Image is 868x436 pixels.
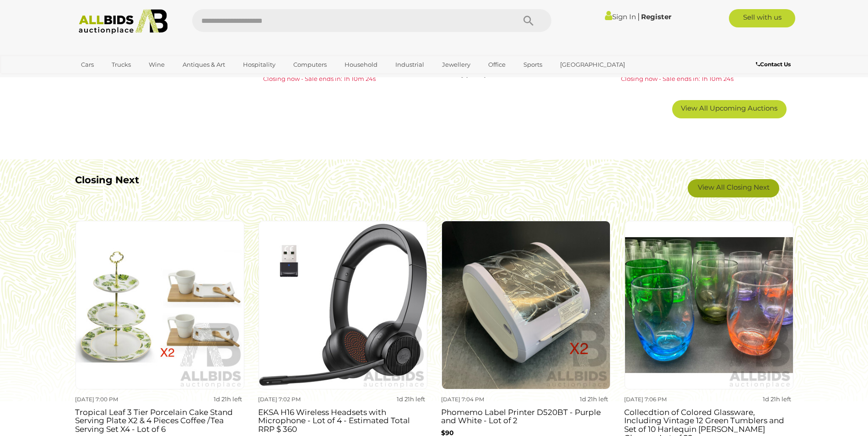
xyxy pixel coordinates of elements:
img: Allbids.com.au [74,9,173,34]
a: View All Closing Next [688,179,779,197]
b: Closing Next [75,174,139,186]
h3: EKSA H16 Wireless Headsets with Microphone - Lot of 4 - Estimated Total RRP $ 360 [258,406,427,434]
a: Trucks [106,57,137,72]
h3: Phomemo Label Printer D520BT - Purple and White - Lot of 2 [441,406,610,425]
img: Tropical Leaf 3 Tier Porcelain Cake Stand Serving Plate X2 & 4 Pieces Coffee /Tea Serving Set X4 ... [75,221,244,389]
a: Sign In [605,12,636,21]
a: Household [339,57,383,72]
a: [GEOGRAPHIC_DATA] [554,57,631,72]
a: Industrial [389,57,430,72]
a: Hospitality [237,57,281,72]
strong: 1d 21h left [763,395,791,403]
a: Contact Us [756,59,793,69]
span: Closing now - Sale ends in: 1h 10m 24s [621,75,733,82]
button: Search [506,9,551,32]
strong: 1d 21h left [397,395,425,403]
a: Office [482,57,512,72]
img: Phomemo Label Printer D520BT - Purple and White - Lot of 2 [442,221,610,389]
a: Computers [287,57,333,72]
div: [DATE] 7:04 PM [441,394,523,404]
a: Register [641,12,671,21]
a: Jewellery [436,57,476,72]
span: | [637,11,640,21]
img: EKSA H16 Wireless Headsets with Microphone - Lot of 4 - Estimated Total RRP $ 360 [259,221,427,389]
b: Contact Us [756,61,791,68]
img: Collecdtion of Colored Glassware, Including Vintage 12 Green Tumblers and Set of 10 Harlequin She... [625,221,793,389]
div: [DATE] 7:00 PM [75,394,156,404]
span: View All Upcoming Auctions [681,104,777,112]
a: Wine [143,57,171,72]
strong: 1d 21h left [580,395,608,403]
div: [DATE] 7:02 PM [258,394,340,404]
span: Closing now - Sale ends in: 1h 10m 24s [263,75,376,82]
a: Cars [75,57,100,72]
a: Sell with us [729,9,795,27]
a: View All Upcoming Auctions [672,100,787,118]
h3: Tropical Leaf 3 Tier Porcelain Cake Stand Serving Plate X2 & 4 Pieces Coffee /Tea Serving Set X4 ... [75,406,244,434]
div: [DATE] 7:06 PM [624,394,706,404]
strong: 1d 21h left [214,395,242,403]
a: Antiques & Art [177,57,231,72]
a: Sports [518,57,548,72]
